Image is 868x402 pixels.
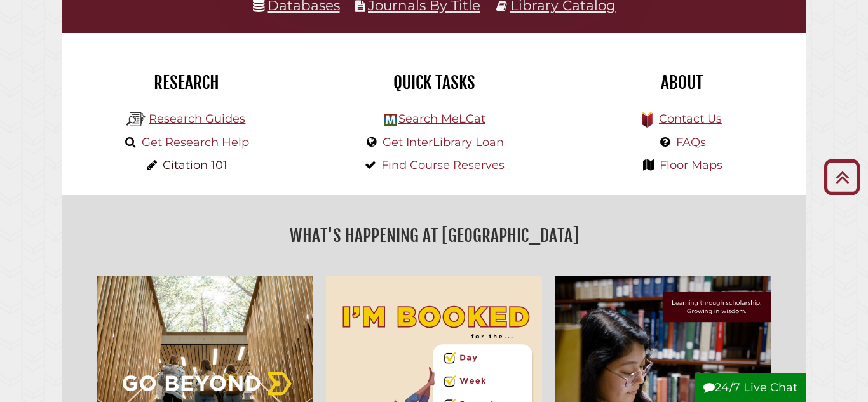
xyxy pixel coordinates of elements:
[383,135,504,149] a: Get InterLibrary Loan
[72,221,796,250] h2: What's Happening at [GEOGRAPHIC_DATA]
[149,112,245,126] a: Research Guides
[142,135,249,149] a: Get Research Help
[384,114,397,126] img: Hekman Library Logo
[398,112,485,126] a: Search MeLCat
[163,158,227,172] a: Citation 101
[819,166,865,187] a: Back to Top
[320,72,548,93] h2: Quick Tasks
[676,135,706,149] a: FAQs
[659,112,722,126] a: Contact Us
[660,158,722,172] a: Floor Maps
[381,158,505,172] a: Find Course Reserves
[567,72,796,93] h2: About
[126,110,146,129] img: Hekman Library Logo
[72,72,301,93] h2: Research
